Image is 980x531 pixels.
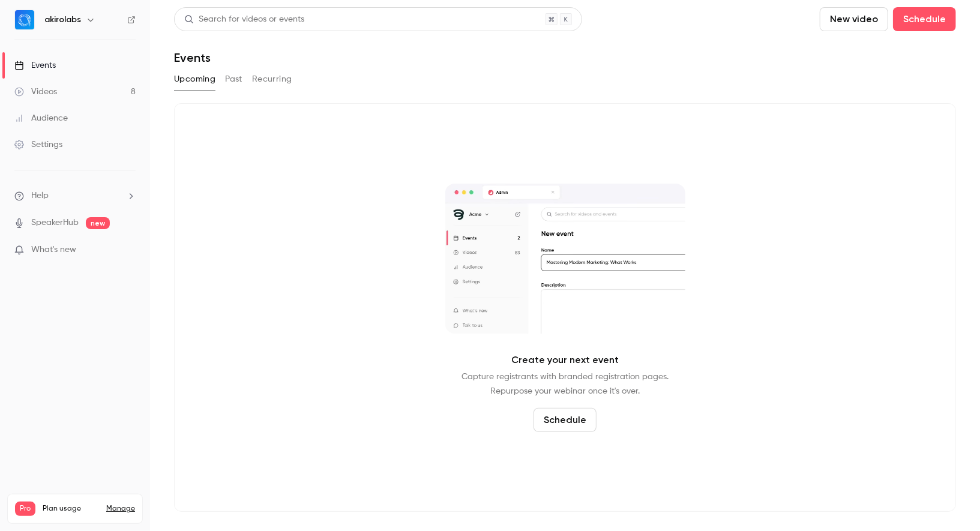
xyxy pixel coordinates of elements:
[14,139,62,151] div: Settings
[893,7,956,31] button: Schedule
[252,70,292,89] button: Recurring
[174,70,215,89] button: Upcoming
[534,408,597,432] button: Schedule
[14,59,56,71] div: Events
[86,217,110,229] span: new
[31,217,79,229] a: SpeakerHub
[225,70,242,89] button: Past
[14,86,57,98] div: Videos
[14,190,136,202] li: help-dropdown-opener
[15,502,35,516] span: Pro
[106,504,135,514] a: Manage
[44,14,81,26] h6: akirolabs
[511,353,619,367] p: Create your next event
[820,7,888,31] button: New video
[14,112,68,124] div: Audience
[461,370,669,398] p: Capture registrants with branded registration pages. Repurpose your webinar once it's over.
[31,244,76,256] span: What's new
[31,190,49,202] span: Help
[43,504,99,514] span: Plan usage
[174,50,211,65] h1: Events
[184,13,304,26] div: Search for videos or events
[15,10,34,29] img: akirolabs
